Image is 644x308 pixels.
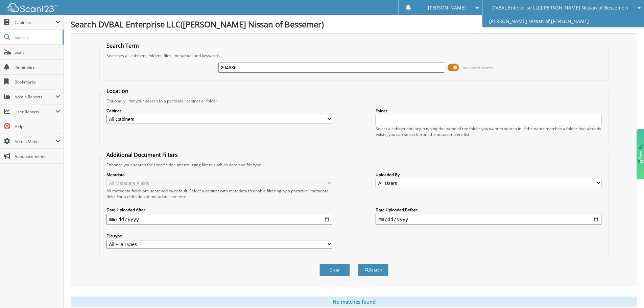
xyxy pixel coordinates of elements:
[106,188,332,199] div: All metadata fields are searched by default. Select a cabinet with metadata to enable filtering b...
[103,53,605,58] div: Searches all cabinets, folders, files, metadata, and keywords
[358,264,388,276] button: Search
[177,194,186,199] a: here
[15,64,60,70] span: Reminders
[15,34,59,40] span: Search
[106,214,332,225] input: start
[7,3,57,12] img: scan123-logo-white.svg
[638,145,643,163] img: gdzwAHDJa65OwAAAABJRU5ErkJggg==
[482,15,644,27] a: [PERSON_NAME] Nissan of [PERSON_NAME]
[71,297,637,307] div: No matches found
[428,6,466,10] span: [PERSON_NAME]
[103,42,142,49] legend: Search Term
[463,65,493,70] span: Advanced Search
[103,87,132,95] legend: Location
[106,207,332,213] label: Date Uploaded After
[15,124,60,129] span: Help
[492,6,628,10] span: DVBAL Enterprise LLC([PERSON_NAME] Nissan of Bessemer)
[15,20,55,25] span: Cabinets
[610,276,644,308] iframe: Chat Widget
[103,151,181,159] legend: Additional Document Filters
[15,94,55,100] span: Admin Reports
[15,153,60,159] span: Announcements
[376,172,601,177] label: Uploaded By
[15,109,55,115] span: User Reports
[15,139,55,144] span: Admin Menu
[103,162,605,168] div: Enhance your search for specific documents using filters such as date and file type.
[103,98,605,104] div: Optionally limit your search to a particular cabinet or folder
[376,108,601,114] label: Folder
[106,108,332,114] label: Cabinet
[71,19,637,30] h1: Search DVBAL Enterprise LLC([PERSON_NAME] Nissan of Bessemer)
[319,264,350,276] button: Clear
[106,172,332,177] label: Metadata
[15,79,60,85] span: Bookmarks
[15,49,60,55] span: Scan
[106,233,332,239] label: File type
[376,126,601,137] div: Select a cabinet and begin typing the name of the folder you want to search in. If the name match...
[376,207,601,213] label: Date Uploaded Before
[376,214,601,225] input: end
